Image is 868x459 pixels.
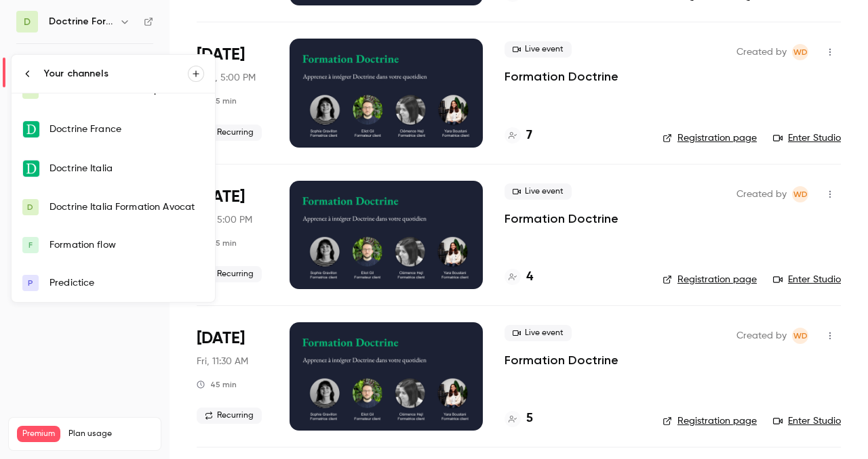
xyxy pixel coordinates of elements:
[50,238,204,252] div: Formation flow
[50,276,204,290] div: Predictice
[23,121,39,137] img: Doctrine France
[23,160,39,177] img: Doctrine Italia
[28,239,33,251] span: F
[27,201,33,213] span: D
[50,200,204,214] div: Doctrine Italia Formation Avocat
[44,67,188,81] div: Your channels
[28,277,33,289] span: P
[50,123,204,136] div: Doctrine France
[50,162,204,175] div: Doctrine Italia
